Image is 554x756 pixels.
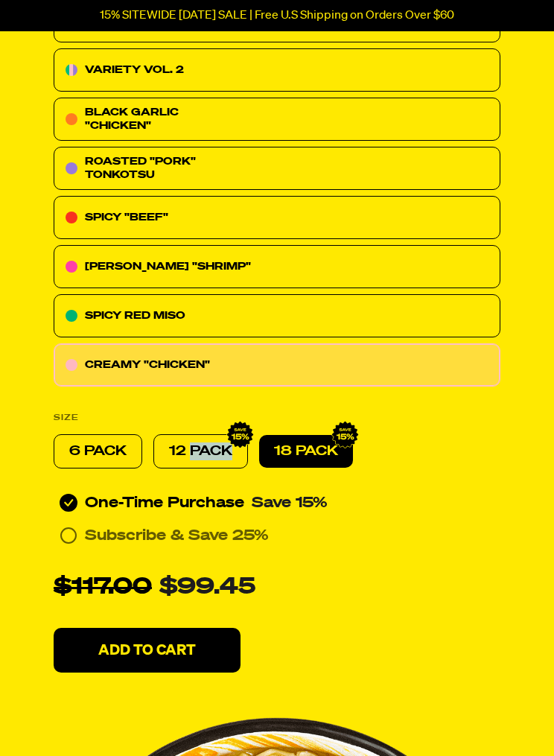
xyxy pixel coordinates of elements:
p: 18 PACK [274,442,338,460]
div: 6 PACK [54,434,142,468]
div: BLACK GARLIC "CHICKEN" [54,98,500,141]
img: icon-variety-vol2.svg [66,64,77,76]
button: Add To Cart [54,628,241,673]
div: SPICY "BEEF" [54,196,500,239]
p: 12 PACK [169,442,232,460]
p: Subscribe & Save 25% [85,527,269,544]
p: [PERSON_NAME] "SHRIMP" [85,258,251,276]
div: VARIETY VOL. 2 [54,48,500,92]
div: [PERSON_NAME] "SHRIMP" [54,245,500,288]
div: CREAMY "CHICKEN" [54,343,500,387]
img: 57ed4456-roasted-pork-tonkotsu.svg [66,162,77,174]
p: 6 PACK [69,442,127,460]
p: Add To Cart [98,643,196,658]
p: $117.00 [54,570,152,606]
span: ROASTED "PORK" TONKOTSU [85,156,196,180]
div: 12 PACK [153,434,248,468]
span: $99.45 [159,576,255,599]
p: VARIETY VOL. 2 [85,61,184,79]
span: Save 15% [252,495,328,510]
div: SPICY RED MISO [54,294,500,337]
img: icon-black-garlic-chicken.svg [66,113,77,125]
img: c10dfa8e-creamy-chicken.svg [66,359,77,371]
div: 18 PACK [259,435,353,468]
p: SPICY "BEEF" [85,209,168,226]
span: BLACK GARLIC "CHICKEN" [85,107,179,131]
img: 7abd0c97-spicy-beef.svg [66,212,77,223]
img: 0be15cd5-tom-youm-shrimp.svg [66,261,77,273]
p: 15% SITEWIDE [DATE] SALE | Free U.S Shipping on Orders Over $60 [100,9,454,22]
p: SPICY RED MISO [85,307,185,325]
span: One-Time Purchase [85,494,244,512]
p: CREAMY "CHICKEN" [85,356,210,374]
p: SIZE [54,409,79,427]
img: fc2c7a02-spicy-red-miso.svg [66,310,77,322]
div: ROASTED "PORK" TONKOTSU [54,147,500,190]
